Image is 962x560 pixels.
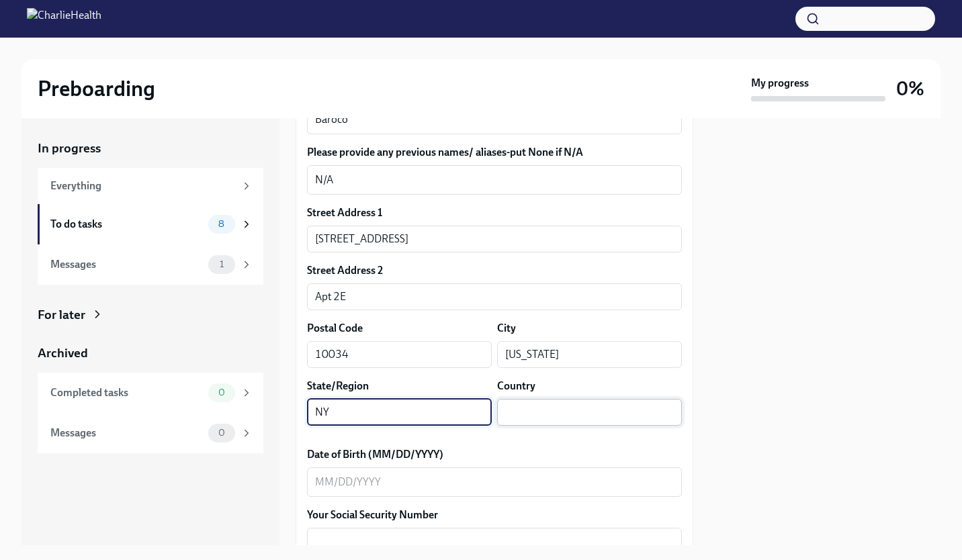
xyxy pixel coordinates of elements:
a: In progress [38,140,263,157]
a: Everything [38,168,263,204]
span: 8 [210,219,232,229]
strong: My progress [751,76,809,91]
label: Your Social Security Number [307,508,682,522]
div: Everything [50,179,235,193]
img: CharlieHealth [27,8,101,30]
a: Archived [38,344,263,362]
a: To do tasks8 [38,204,263,244]
h2: Preboarding [38,75,155,102]
label: Country [497,379,535,393]
h3: 0% [896,77,924,101]
label: Street Address 2 [307,263,383,278]
div: Messages [50,257,203,272]
label: Date of Birth (MM/DD/YYYY) [307,447,682,462]
textarea: Baroco [315,111,674,128]
div: Completed tasks [50,385,203,400]
label: Please provide any previous names/ aliases-put None if N/A [307,145,682,160]
div: Messages [50,426,203,440]
div: To do tasks [50,217,203,232]
a: For later [38,306,263,324]
label: City [497,321,516,336]
label: Postal Code [307,321,363,336]
div: For later [38,306,85,324]
a: Messages0 [38,413,263,453]
textarea: N/A [315,172,674,188]
a: Completed tasks0 [38,373,263,413]
span: 0 [210,387,233,398]
a: Messages1 [38,244,263,285]
label: State/Region [307,379,369,393]
span: 0 [210,428,233,438]
span: 1 [212,259,232,269]
label: Street Address 1 [307,205,382,220]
